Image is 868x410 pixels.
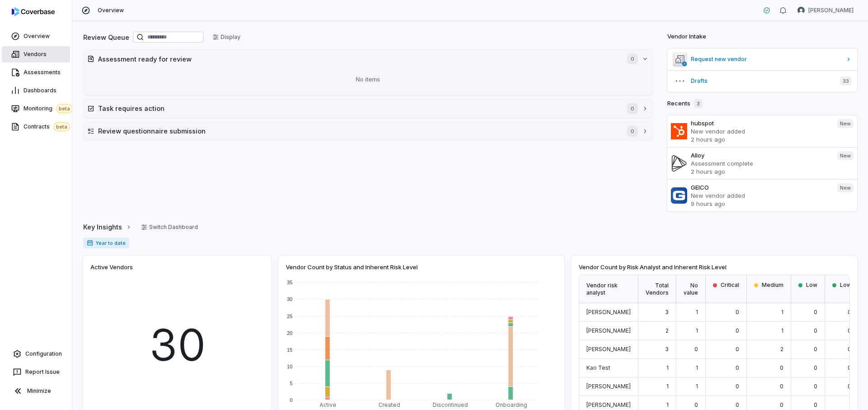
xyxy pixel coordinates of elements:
[808,7,854,14] span: [PERSON_NAME]
[849,401,851,408] span: 1
[627,53,638,64] span: 0
[848,364,851,371] span: 0
[667,147,857,179] a: AlloyAssessment complete2 hours agoNew
[290,397,292,403] text: 0
[25,368,60,376] span: Report Issue
[814,346,817,353] span: 0
[586,309,631,315] span: [PERSON_NAME]
[691,135,830,143] p: 2 hours ago
[287,296,292,302] text: 30
[24,104,73,113] span: Monitoring
[2,64,70,81] a: Assessments
[676,275,706,303] div: No value
[781,309,783,315] span: 1
[53,122,70,131] span: beta
[2,82,70,99] a: Dashboards
[98,54,618,64] h2: Assessment ready for review
[691,167,830,176] p: 2 hours ago
[780,346,783,353] span: 2
[666,401,669,408] span: 1
[691,200,830,208] p: 9 hours ago
[666,383,669,390] span: 1
[87,68,649,91] div: No items
[579,263,726,271] span: Vendor Count by Risk Analyst and Inherent Risk Level
[666,364,669,371] span: 1
[840,281,851,289] span: Low
[84,50,652,68] button: Assessment ready for review0
[848,309,851,315] span: 0
[586,383,631,390] span: [PERSON_NAME]
[12,7,55,16] img: logo-D7KZi-bG.svg
[287,280,292,285] text: 35
[780,364,783,371] span: 0
[814,327,817,334] span: 0
[2,119,70,135] a: Contractsbeta
[287,330,292,336] text: 20
[781,327,783,334] span: 1
[814,309,817,315] span: 0
[4,364,68,380] button: Report Issue
[840,76,852,86] span: 33
[736,346,739,353] span: 0
[586,327,631,334] span: [PERSON_NAME]
[98,7,124,14] span: Overview
[665,309,669,315] span: 3
[696,364,698,371] span: 1
[694,99,703,108] span: 3
[286,263,418,271] span: Vendor Count by Status and Inherent Risk Level
[696,383,698,390] span: 1
[691,159,830,167] p: Assessment complete
[814,401,817,408] span: 0
[638,275,676,303] div: Total Vendors
[762,281,783,289] span: Medium
[83,222,122,232] span: Key Insights
[98,126,618,136] h2: Review questionnaire submission
[667,48,857,70] a: Request new vendor
[586,346,631,353] span: [PERSON_NAME]
[797,7,805,14] img: Brian Ball avatar
[4,382,68,400] button: Minimize
[24,51,47,58] span: Vendors
[691,77,833,85] span: Drafts
[667,99,703,108] h2: Recents
[736,383,739,390] span: 0
[736,309,739,315] span: 0
[667,70,857,92] button: Drafts33
[665,346,669,353] span: 3
[4,346,68,362] a: Configuration
[24,122,70,131] span: Contracts
[627,126,638,137] span: 0
[87,240,93,246] svg: Date range for report
[736,401,739,408] span: 0
[780,401,783,408] span: 0
[806,281,817,289] span: Low
[83,238,129,248] span: Year to date
[586,364,610,371] span: Kao Test
[84,122,652,140] button: Review questionnaire submission0
[586,401,631,408] span: [PERSON_NAME]
[665,327,669,334] span: 2
[848,327,851,334] span: 0
[694,401,698,408] span: 0
[25,350,62,358] span: Configuration
[2,28,70,44] a: Overview
[136,220,203,234] button: Switch Dashboard
[27,387,51,395] span: Minimize
[721,281,739,289] span: Critical
[2,100,70,117] a: Monitoringbeta
[80,218,135,237] button: Key Insights
[24,33,50,40] span: Overview
[691,127,830,135] p: New vendor added
[736,327,739,334] span: 0
[691,183,830,191] h3: GEICO
[290,381,292,386] text: 5
[287,347,292,353] text: 15
[691,191,830,200] p: New vendor added
[667,32,706,41] h2: Vendor Intake
[56,104,73,113] span: beta
[149,312,206,377] span: 30
[848,383,851,390] span: 0
[24,87,57,94] span: Dashboards
[90,263,133,271] span: Active Vendors
[667,179,857,211] a: GEICONew vendor added9 hours agoNew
